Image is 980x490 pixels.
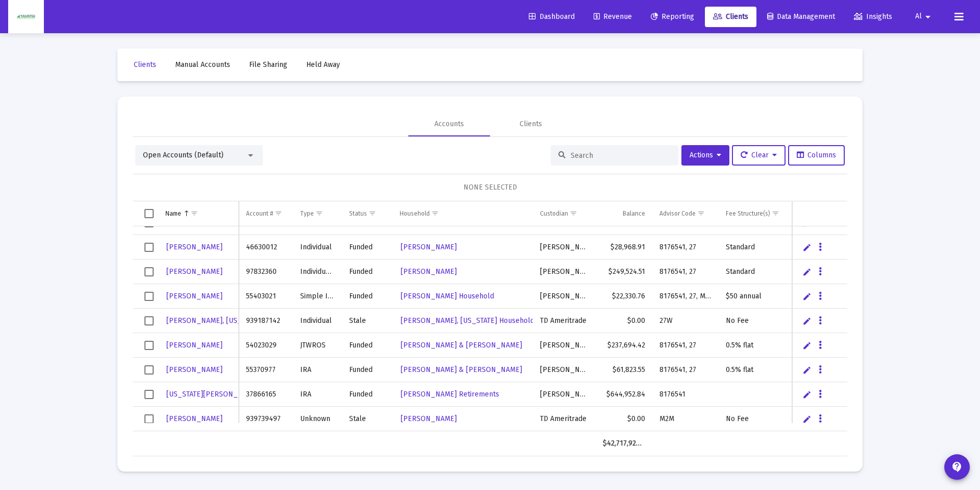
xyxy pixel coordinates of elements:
td: 8176541, 27 [652,358,719,382]
td: $22,330.76 [596,284,652,309]
span: Manual Accounts [175,60,230,69]
td: Unknown [293,407,342,431]
a: [PERSON_NAME] [165,289,224,304]
div: Stale [349,316,385,326]
span: Show filter options for column 'Name' [190,209,198,217]
a: Edit [802,414,812,424]
a: [PERSON_NAME] [400,411,458,426]
a: Insights [846,7,900,27]
a: [PERSON_NAME] [165,362,224,377]
td: [PERSON_NAME] [533,284,595,309]
a: Clients [126,55,164,75]
div: Stale [349,414,385,424]
span: Show filter options for column 'Custodian' [570,209,577,217]
td: 8176541, 27 [652,260,719,284]
td: No Fee [719,407,793,431]
td: 55403021 [239,284,293,309]
td: IRA [293,358,342,382]
td: TD Ameritrade [533,407,595,431]
a: Edit [802,316,812,325]
button: Clear [732,145,786,166]
div: Funded [349,291,385,301]
span: [PERSON_NAME] [166,267,223,276]
td: 37866165 [239,382,293,407]
td: $28,968.91 [596,235,652,260]
div: Advisor Code [659,209,696,218]
td: 939739497 [239,407,293,431]
td: No Fee [719,309,793,333]
div: Select row [144,292,154,301]
td: $61,823.55 [596,358,652,382]
td: Column Custodian [533,201,595,226]
div: Clients [520,119,542,129]
div: Select row [144,414,154,424]
span: Insights [854,12,892,21]
div: Select row [144,365,154,375]
span: Clients [713,12,748,21]
span: Open Accounts (Default) [143,151,224,159]
a: Edit [802,390,812,399]
span: Show filter options for column 'Status' [369,209,376,217]
span: [PERSON_NAME] [166,414,223,423]
div: Select row [144,218,154,227]
span: Data Management [767,12,835,21]
div: Data grid [133,201,847,456]
a: Edit [802,365,812,375]
a: [PERSON_NAME], [US_STATE] [165,313,264,328]
div: NONE SELECTED [141,182,839,193]
a: Edit [802,292,812,301]
td: Column Balance [596,201,652,226]
a: [PERSON_NAME] [400,240,458,254]
button: Actions [681,145,729,166]
td: $50 annual [719,284,793,309]
div: Balance [623,209,645,218]
a: [PERSON_NAME] [165,411,224,426]
div: Select all [144,209,154,218]
div: Select row [144,316,154,325]
td: Column Type [293,201,342,226]
div: Funded [349,267,385,277]
span: Revenue [594,12,632,21]
td: 8176541, 27 [652,235,719,260]
input: Search [571,151,671,160]
td: $0.00 [596,309,652,333]
a: [US_STATE][PERSON_NAME] [165,387,260,402]
div: Select row [144,341,154,350]
td: 46630012 [239,235,293,260]
td: 0.5% flat [719,333,793,358]
td: [PERSON_NAME] [533,382,595,407]
a: Held Away [298,55,348,75]
td: Simple IRA [293,284,342,309]
span: [PERSON_NAME], [US_STATE] [166,316,263,325]
td: Column Advisor Code [652,201,719,226]
td: Individual 401K [293,260,342,284]
div: Funded [349,365,385,375]
div: Select row [144,267,154,276]
td: [PERSON_NAME] [533,358,595,382]
td: Column Fee Structure(s) [719,201,793,226]
td: 8176541, 27, M2M [652,284,719,309]
span: [PERSON_NAME] & [PERSON_NAME] [401,365,522,374]
td: TD Ameritrade [533,309,595,333]
span: [PERSON_NAME] [166,341,223,349]
span: Show filter options for column 'Type' [315,209,323,217]
button: Columns [788,145,845,166]
td: Individual [293,309,342,333]
td: $249,524.51 [596,260,652,284]
span: Al [915,12,922,21]
button: Al [903,6,946,27]
td: Column Status [342,201,393,226]
td: 97832360 [239,260,293,284]
mat-icon: contact_support [951,461,963,473]
div: Custodian [540,209,568,218]
td: Column Household [393,201,533,226]
span: Show filter options for column 'Household' [431,209,439,217]
div: Household [400,209,430,218]
span: [PERSON_NAME] [401,267,457,276]
a: [PERSON_NAME] Household [400,289,495,304]
td: 0.5% flat [719,358,793,382]
div: Funded [349,389,385,400]
a: Manual Accounts [167,55,238,75]
span: [PERSON_NAME], [US_STATE] Household [401,316,534,325]
div: Accounts [434,119,464,129]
